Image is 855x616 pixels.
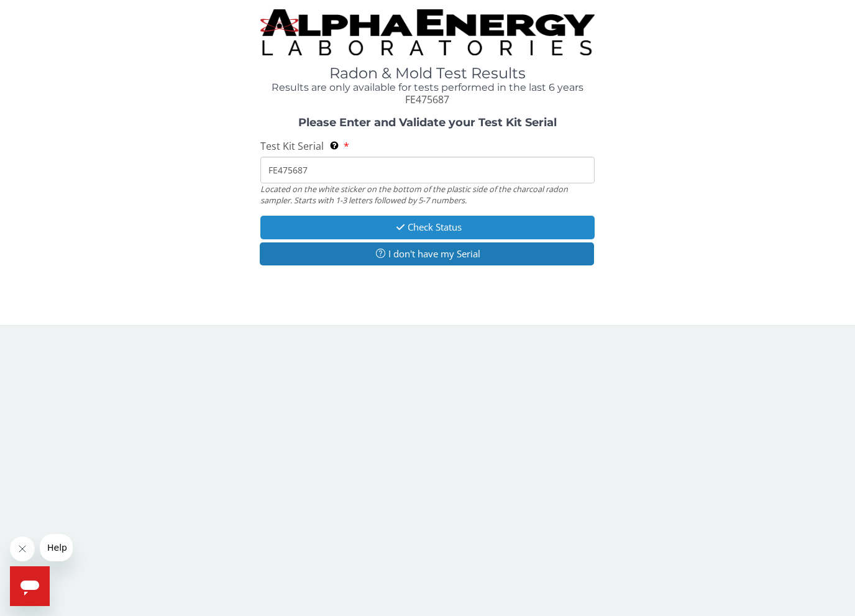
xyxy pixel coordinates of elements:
iframe: Message from company [40,534,73,561]
div: Located on the white sticker on the bottom of the plastic side of the charcoal radon sampler. Sta... [260,183,595,206]
button: I don't have my Serial [260,242,594,265]
span: FE475687 [405,93,449,106]
strong: Please Enter and Validate your Test Kit Serial [298,116,557,129]
h4: Results are only available for tests performed in the last 6 years [260,82,595,93]
img: TightCrop.jpg [260,9,595,55]
h1: Radon & Mold Test Results [260,65,595,81]
button: Check Status [260,216,595,239]
iframe: Close message [10,536,35,561]
span: Test Kit Serial [260,139,324,153]
iframe: Button to launch messaging window [10,566,50,606]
